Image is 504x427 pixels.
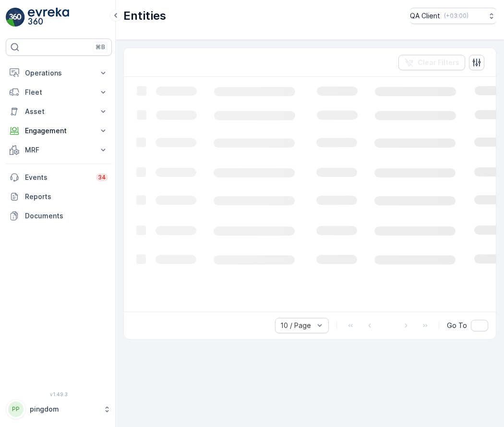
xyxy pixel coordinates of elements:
button: Fleet [6,83,112,102]
p: Clear Filters [418,58,459,67]
span: v 1.49.3 [6,391,112,397]
button: QA Client(+03:00) [410,8,496,24]
a: Documents [6,206,112,226]
img: logo [6,8,25,27]
p: Asset [25,107,93,116]
button: Asset [6,102,112,121]
p: MRF [25,145,93,155]
div: PP [8,402,24,417]
img: logo_light-DOdMpM7g.png [28,8,69,27]
a: Reports [6,187,112,206]
p: Events [25,173,90,182]
button: Operations [6,63,112,83]
p: Fleet [25,88,93,97]
button: Clear Filters [398,55,465,70]
a: Events34 [6,168,112,187]
button: PPpingdom [6,399,112,419]
p: ⌘B [96,43,105,51]
button: Engagement [6,121,112,140]
span: Go To [447,321,467,330]
p: Engagement [25,126,93,136]
button: MRF [6,140,112,160]
p: 34 [98,174,106,181]
p: Documents [25,211,108,221]
p: ( +03:00 ) [444,12,468,20]
p: pingdom [30,404,98,414]
p: Operations [25,68,93,78]
p: QA Client [410,11,440,21]
p: Entities [123,8,166,24]
p: Reports [25,192,108,201]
